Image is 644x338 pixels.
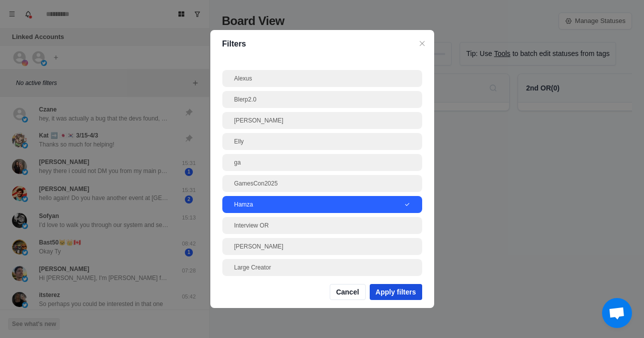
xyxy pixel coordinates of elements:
[234,179,410,188] div: GamesCon2025
[234,242,410,251] div: [PERSON_NAME]
[370,284,422,300] button: Apply filters
[234,137,410,146] div: Elly
[234,263,410,272] div: Large Creator
[234,95,410,104] div: Blerp2.0
[234,158,410,167] div: ga
[234,74,410,83] div: Alexus
[602,298,632,328] div: Ouvrir le chat
[234,116,410,125] div: [PERSON_NAME]
[234,200,404,209] div: Hamza
[222,38,422,50] p: Filters
[330,284,366,300] button: Cancel
[416,37,428,49] button: Close
[234,221,410,230] div: Interview OR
